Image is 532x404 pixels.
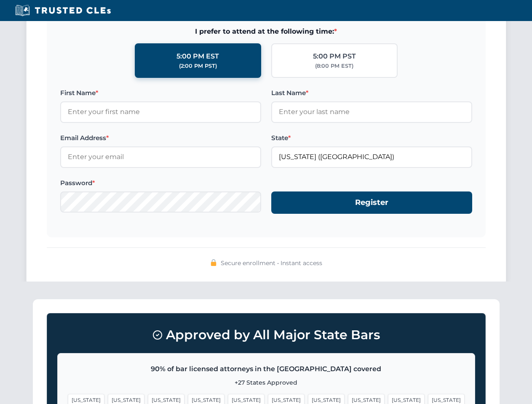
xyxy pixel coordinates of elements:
[271,101,472,122] input: Enter your last name
[313,51,356,62] div: 5:00 PM PST
[60,88,261,98] label: First Name
[60,101,261,122] input: Enter your first name
[57,324,475,346] h3: Approved by All Major State Bars
[68,378,465,387] p: +27 States Approved
[210,259,217,266] img: 🔒
[271,191,472,214] button: Register
[271,133,472,143] label: State
[60,26,472,37] span: I prefer to attend at the following time:
[13,4,113,17] img: Trusted CLEs
[176,51,219,62] div: 5:00 PM EST
[60,133,261,143] label: Email Address
[179,62,217,70] div: (2:00 PM PST)
[60,178,261,188] label: Password
[68,364,465,375] p: 90% of bar licensed attorneys in the [GEOGRAPHIC_DATA] covered
[271,88,472,98] label: Last Name
[315,62,353,70] div: (8:00 PM EST)
[271,146,472,167] input: Florida (FL)
[60,146,261,167] input: Enter your email
[221,258,322,268] span: Secure enrollment • Instant access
